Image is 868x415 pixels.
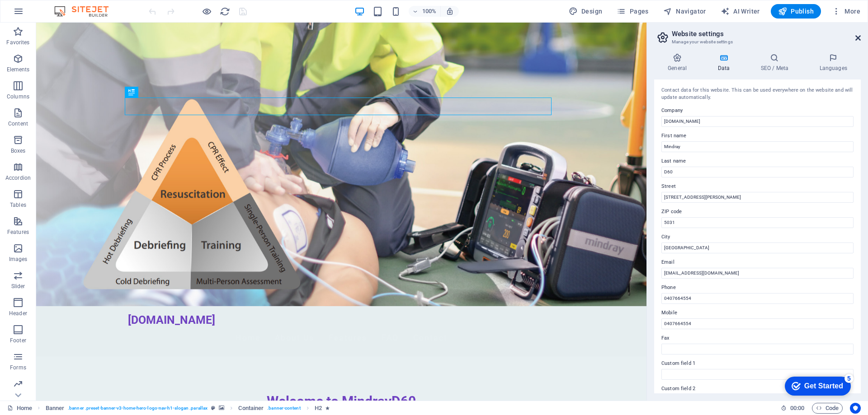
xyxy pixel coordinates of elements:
p: Images [9,256,28,263]
span: 00 00 [790,403,804,414]
span: Navigator [663,7,706,16]
label: First name [661,131,854,141]
label: Street [661,181,854,192]
p: Header [9,310,27,317]
p: Elements [7,66,30,73]
span: Click to select. Double-click to edit [238,403,264,414]
p: Forms [10,364,26,371]
label: Fax [661,333,854,344]
nav: breadcrumb [46,403,330,414]
span: : [797,405,798,411]
label: Email [661,257,854,268]
span: Publish [778,7,814,16]
button: Navigator [660,4,710,19]
label: Phone [661,282,854,293]
h2: Website settings [672,30,861,38]
a: Click to cancel selection. Double-click to open Pages [7,403,32,414]
label: Custom field 2 [661,383,854,394]
button: More [828,4,864,19]
span: Pages [617,7,648,16]
p: Boxes [11,147,26,154]
iframe: To enrich screen reader interactions, please activate Accessibility in Grammarly extension settings [36,23,646,401]
span: Code [816,403,839,414]
h4: SEO / Meta [747,53,806,72]
button: Publish [771,4,821,19]
p: Content [8,120,28,127]
iframe: To enrich screen reader interactions, please activate Accessibility in Grammarly extension settings [778,372,854,399]
p: Features [7,228,29,236]
p: Tables [10,201,26,209]
p: Columns [7,93,29,100]
i: Element contains an animation [325,406,330,410]
button: Code [812,403,843,414]
label: Last name [661,156,854,167]
h3: Manage your website settings [672,38,843,46]
i: This element contains a background [219,406,224,410]
button: AI Writer [717,4,764,19]
button: Pages [613,4,652,19]
h4: Languages [806,53,861,72]
h4: Data [704,53,747,72]
span: Click to select. Double-click to edit [315,403,322,414]
span: . banner .preset-banner-v3-home-hero-logo-nav-h1-slogan .parallax [68,403,208,414]
button: Usercentrics [850,403,861,414]
p: Favorites [6,39,29,46]
span: . banner-content [267,403,300,414]
div: Contact data for this website. This can be used everywhere on the website and will update automat... [661,87,854,102]
p: Footer [10,337,26,344]
label: Company [661,105,854,116]
p: Accordion [5,174,31,182]
label: City [661,232,854,242]
i: This element is a customizable preset [211,406,215,410]
label: Mobile [661,308,854,318]
p: Slider [11,283,25,290]
label: ZIP code [661,206,854,217]
label: Custom field 1 [661,358,854,369]
h6: Session time [781,403,805,414]
span: AI Writer [721,7,760,16]
h4: General [654,53,704,72]
span: Click to select. Double-click to edit [46,403,65,414]
span: More [832,7,860,16]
